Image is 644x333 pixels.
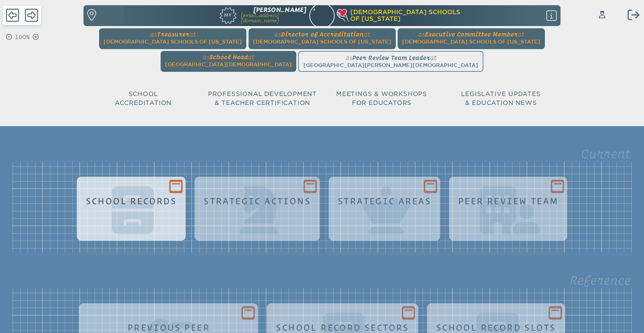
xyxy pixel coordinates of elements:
span: as [203,54,209,60]
legend: Reference [570,273,631,287]
h1: [DEMOGRAPHIC_DATA] Schools of [US_STATE] [338,9,520,23]
span: [DEMOGRAPHIC_DATA] Schools of [US_STATE] [253,39,391,45]
a: My [184,6,236,23]
span: Executive Committee Member [425,31,518,38]
div: Christian Schools of Florida [338,9,560,23]
span: at [248,54,254,60]
h1: School Record Slots [436,323,556,333]
p: Find a school [97,9,121,22]
span: Professional Development & Teacher Certification [208,90,317,106]
span: at [518,31,524,38]
img: csf-heart-hand-light-thick-100.png [336,9,349,22]
span: Legislative Updates & Education News [461,90,540,106]
a: asExecutive Committee Memberat[DEMOGRAPHIC_DATA] Schools of [US_STATE] [399,28,543,46]
p: 100% [13,33,31,42]
img: e7de8bb8-b992-4648-920f-7711a3c027e9 [306,2,338,33]
a: asDirector of Accreditationat[DEMOGRAPHIC_DATA] Schools of [US_STATE] [250,28,394,46]
h1: Strategic Actions [203,196,311,206]
h1: School Records [86,196,177,206]
span: [PERSON_NAME] [253,6,306,13]
span: as [274,31,281,38]
span: My [220,7,236,18]
a: asSchool Headat[GEOGRAPHIC_DATA][DEMOGRAPHIC_DATA] [162,51,295,69]
legend: Current [581,147,631,161]
span: Back [6,8,19,23]
a: [PERSON_NAME][EMAIL_ADDRESS][DOMAIN_NAME] [241,7,306,24]
span: Meetings & Workshops for Educators [336,90,427,106]
span: as [418,31,425,38]
h1: Peer Review Team [458,196,558,206]
span: at [364,31,370,38]
a: [DEMOGRAPHIC_DATA] Schoolsof [US_STATE] [338,9,520,23]
p: [EMAIL_ADDRESS][DOMAIN_NAME] [241,13,306,23]
span: Forward [25,8,38,23]
span: School Head [209,54,248,60]
span: [DEMOGRAPHIC_DATA] Schools of [US_STATE] [402,39,540,45]
span: Treasurer [157,31,189,38]
span: as [150,31,157,38]
span: Director of Accreditation [281,31,364,38]
span: [DEMOGRAPHIC_DATA] Schools of [US_STATE] [104,39,242,45]
span: School Accreditation [115,90,171,106]
span: [GEOGRAPHIC_DATA][DEMOGRAPHIC_DATA] [165,61,292,67]
a: asTreasurerat[DEMOGRAPHIC_DATA] Schools of [US_STATE] [101,28,245,46]
span: at [189,31,196,38]
h1: Strategic Areas [338,196,431,206]
h1: School Record Sectors [276,323,409,333]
